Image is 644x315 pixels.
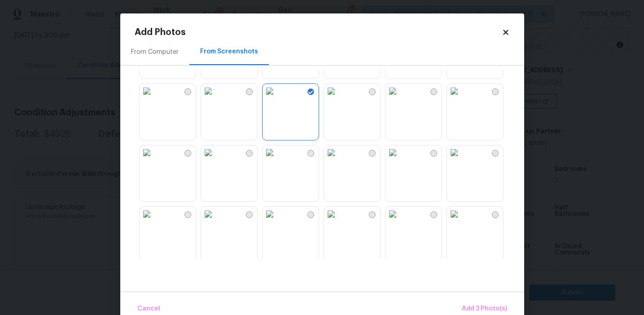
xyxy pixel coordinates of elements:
span: Add 3 Photo(s) [462,303,507,315]
h2: Add Photos [135,28,502,37]
span: Cancel [137,303,160,315]
div: From Computer [131,48,179,57]
img: Screenshot Selected Check Icon [308,91,313,94]
div: From Screenshots [200,47,258,56]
